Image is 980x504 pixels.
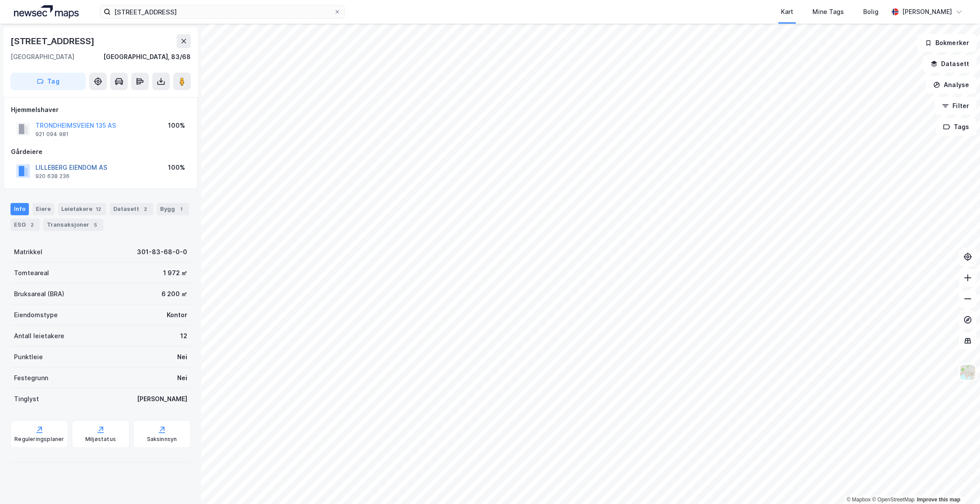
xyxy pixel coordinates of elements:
[43,219,103,231] div: Transaksjoner
[167,310,187,320] div: Kontor
[10,219,40,231] div: ESG
[35,131,69,138] div: 921 094 981
[168,120,185,131] div: 100%
[58,203,106,215] div: Leietakere
[94,205,103,213] div: 12
[111,5,334,18] input: Søk på adresse, matrikkel, gårdeiere, leietakere eller personer
[14,5,79,18] img: logo.a4113a55bc3d86da70a041830d287a7e.svg
[14,247,42,257] div: Matrikkel
[936,118,976,136] button: Tags
[863,7,878,17] div: Bolig
[10,203,29,215] div: Info
[847,497,871,503] a: Mapbox
[110,203,153,215] div: Datasett
[14,352,43,362] div: Punktleie
[10,52,74,62] div: [GEOGRAPHIC_DATA]
[959,364,976,381] img: Z
[168,162,185,173] div: 100%
[177,373,187,383] div: Nei
[103,52,191,62] div: [GEOGRAPHIC_DATA], 83/68
[14,310,58,320] div: Eiendomstype
[137,247,187,257] div: 301-83-68-0-0
[28,220,36,229] div: 2
[177,352,187,362] div: Nei
[926,76,976,94] button: Analyse
[35,173,70,180] div: 920 638 236
[11,147,190,157] div: Gårdeiere
[14,373,48,383] div: Festegrunn
[923,55,976,73] button: Datasett
[10,34,96,48] div: [STREET_ADDRESS]
[872,497,914,503] a: OpenStreetMap
[917,497,960,503] a: Improve this map
[11,105,190,115] div: Hjemmelshaver
[812,7,844,17] div: Mine Tags
[936,462,980,504] iframe: Chat Widget
[147,436,177,443] div: Saksinnsyn
[177,205,185,213] div: 1
[32,203,54,215] div: Eiere
[14,331,64,341] div: Antall leietakere
[14,268,49,278] div: Tomteareal
[14,394,39,404] div: Tinglyst
[91,220,100,229] div: 5
[14,436,64,443] div: Reguleringsplaner
[934,97,976,115] button: Filter
[781,7,793,17] div: Kart
[10,73,86,90] button: Tag
[137,394,187,404] div: [PERSON_NAME]
[163,268,187,278] div: 1 972 ㎡
[141,205,150,213] div: 2
[180,331,187,341] div: 12
[85,436,116,443] div: Miljøstatus
[14,289,64,299] div: Bruksareal (BRA)
[902,7,952,17] div: [PERSON_NAME]
[161,289,187,299] div: 6 200 ㎡
[917,34,976,52] button: Bokmerker
[157,203,189,215] div: Bygg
